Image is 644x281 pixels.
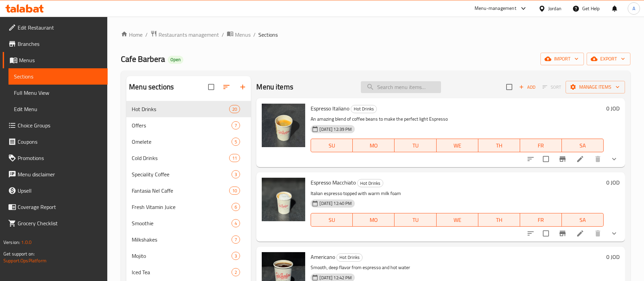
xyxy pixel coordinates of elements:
[3,36,108,52] a: Branches
[311,213,353,227] button: SU
[126,182,251,199] div: Fantasia Nel Caffe10
[218,79,235,95] span: Sort sections
[610,155,618,163] svg: Show Choices
[546,55,578,63] span: import
[351,105,376,113] span: Hot Drinks
[227,30,251,39] a: Menus
[168,56,183,64] div: Open
[222,31,224,39] li: /
[3,117,108,134] a: Choice Groups
[132,252,232,260] span: Mojito
[606,151,622,167] button: show more
[126,248,251,264] div: Mojito3
[520,213,562,227] button: FR
[475,4,516,13] div: Menu-management
[229,155,240,161] span: 11
[232,252,240,260] div: items
[337,253,362,261] span: Hot Drinks
[18,187,102,195] span: Upsell
[311,115,604,123] p: An amazing blend of coffee beans to make the perfect light Espresso
[232,203,240,211] div: items
[565,141,601,151] span: SA
[317,200,354,207] span: [DATE] 12:40 PM
[518,83,536,91] span: Add
[355,215,392,225] span: MO
[562,139,604,152] button: SA
[232,220,240,227] span: 4
[232,219,240,227] div: items
[437,213,478,227] button: WE
[3,52,108,68] a: Menus
[606,104,620,113] h6: 0 JOD
[132,187,229,195] div: Fantasia Nel Caffe
[256,82,293,92] h2: Menu items
[562,213,604,227] button: SA
[121,51,165,67] span: Cafe Barbera
[590,151,606,167] button: delete
[539,152,553,166] span: Select to update
[132,154,229,162] div: Cold Drinks
[311,177,356,188] span: Espresso Macchiato
[126,199,251,215] div: Fresh Vitamin Juice6
[311,139,353,152] button: SU
[129,82,174,92] h2: Menu sections
[132,268,232,276] span: Iced Tea
[232,171,240,178] span: 3
[522,151,539,167] button: sort-choices
[353,213,394,227] button: MO
[606,178,620,187] h6: 0 JOD
[3,249,35,258] span: Get support on:
[229,105,240,113] div: items
[311,189,604,198] p: Italian espresso topped with warm milk foam
[516,82,538,92] span: Add item
[253,31,256,39] li: /
[132,219,232,227] div: Smoothie
[18,40,102,48] span: Branches
[394,213,436,227] button: TU
[126,134,251,150] div: Omelete5
[229,187,240,195] div: items
[232,236,240,243] span: 7
[126,264,251,280] div: Iced Tea2
[523,215,559,225] span: FR
[3,215,108,231] a: Grocery Checklist
[229,188,240,194] span: 10
[204,80,218,94] span: Select all sections
[336,253,363,262] div: Hot Drinks
[126,150,251,166] div: Cold Drinks11
[576,229,584,238] a: Edit menu item
[159,31,219,39] span: Restaurants management
[18,203,102,211] span: Coverage Report
[590,225,606,242] button: delete
[357,179,383,187] div: Hot Drinks
[232,204,240,210] span: 6
[355,141,392,151] span: MO
[351,105,377,113] div: Hot Drinks
[3,182,108,199] a: Upsell
[520,139,562,152] button: FR
[565,215,601,225] span: SA
[592,55,625,63] span: export
[132,170,232,178] div: Speciality Coffee
[132,138,232,146] span: Omelete
[317,126,354,133] span: [DATE] 12:39 PM
[232,122,240,129] span: 7
[232,268,240,276] div: items
[548,5,562,12] div: Jordan
[606,225,622,242] button: show more
[478,213,520,227] button: TH
[132,235,232,244] span: Milkshakes
[311,252,335,262] span: Americano
[3,166,108,182] a: Menu disclaimer
[18,154,102,162] span: Promotions
[18,23,102,32] span: Edit Restaurant
[232,269,240,276] span: 2
[232,121,240,129] div: items
[516,82,538,92] button: Add
[232,170,240,178] div: items
[361,81,441,93] input: search
[126,215,251,231] div: Smoothie4
[439,215,476,225] span: WE
[314,141,350,151] span: SU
